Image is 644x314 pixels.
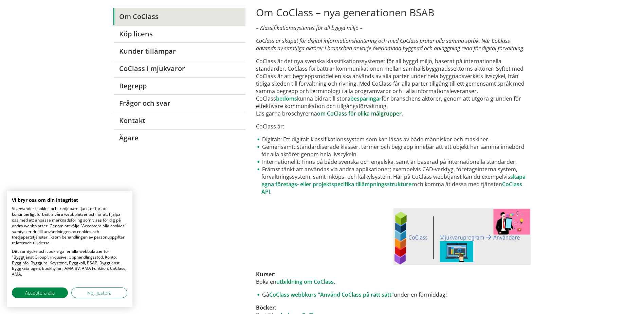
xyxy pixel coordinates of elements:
em: – Klassifikationssystemet för all byggd miljö – [256,24,363,32]
a: skapa egna företags- eller projektspecifika tillämpningsstrukturer [261,173,526,188]
a: Frågor och svar [113,94,245,112]
p: Vi använder cookies och tredjepartstjänster för att kontinuerligt förbättra våra webbplatser och ... [12,206,127,246]
a: bedöms [276,95,297,102]
span: Nej, justera [87,289,111,296]
a: CoClass API [261,180,522,195]
a: besparingar [350,95,382,102]
h1: Om CoClass – nya generationen BSAB [256,6,531,19]
a: Köp licens [113,25,245,42]
a: om CoClass för olika målgrupper [317,110,402,117]
a: Ägare [113,129,245,146]
a: Kunder tillämpar [113,42,245,60]
strong: Kurser [256,271,274,278]
a: CoClass i mjukvaror [113,60,245,77]
p: Ditt samtycke och cookie gäller alla webbplatser för "Byggtjänst Group", inklusive: Upphandlingss... [12,249,127,277]
p: CoClass är det nya svenska klassifikationssystemet för all byggd miljö, baserat på internationell... [256,57,531,117]
a: Begrepp [113,77,245,94]
img: CoClasslegohink-mjukvara-anvndare.JPG [393,208,531,265]
li: Digitalt: Ett digitalt klassifikationssystem som kan läsas av både människor och maskiner. [256,136,531,143]
h2: Vi bryr oss om din integritet [12,197,127,203]
a: utbildning om CoClass [276,278,334,285]
a: CoClass webbkurs "Använd CoClass på rätt sätt" [269,291,394,298]
p: : Boka en . [256,271,531,285]
button: Acceptera alla cookies [12,287,68,298]
a: Läs mer om CoClass i mjukvaror [393,208,531,265]
a: Om CoClass [113,8,245,25]
strong: Böcker [256,304,275,311]
li: Internationellt: Finns på både svenska och engelska, samt är baserad på internationella standarder. [256,158,531,165]
li: Gemensamt: Standardiserade klasser, termer och begrepp innebär att ett objekt har samma innebörd ... [256,143,531,158]
em: CoClass är skapat för digital informationshantering och med CoClass pratar alla samma språk. När ... [256,37,525,52]
a: Kontakt [113,112,245,129]
button: Justera cookie preferenser [71,287,127,298]
li: Främst tänkt att användas via andra applikationer; exempelvis CAD-verktyg, företagsinterna system... [256,165,531,195]
span: Acceptera alla [25,289,55,296]
p: CoClass är: [256,123,531,130]
li: Gå under en förmiddag! [256,291,531,298]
